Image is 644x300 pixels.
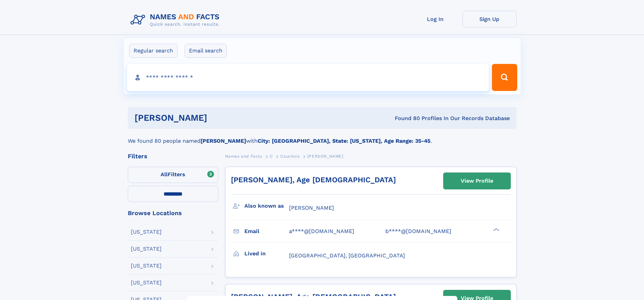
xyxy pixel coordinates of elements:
button: Search Button [492,64,517,91]
a: Names and Facts [225,152,262,160]
h3: Email [244,226,289,237]
div: Found 80 Profiles In Our Records Database [301,115,510,122]
a: View Profile [444,173,510,189]
div: [US_STATE] [131,280,162,285]
label: Email search [185,44,227,58]
span: C [270,154,273,159]
div: Browse Locations [128,210,218,216]
span: [PERSON_NAME] [307,154,343,159]
b: City: [GEOGRAPHIC_DATA], State: [US_STATE], Age Range: 35-45 [258,138,430,144]
a: Log In [408,11,462,27]
label: Filters [128,167,218,183]
h3: Also known as [244,200,289,212]
h1: [PERSON_NAME] [135,114,301,122]
label: Regular search [129,44,177,58]
div: [US_STATE] [131,246,162,252]
a: Cauchois [280,152,300,160]
div: ❯ [492,228,500,232]
div: Filters [128,153,218,159]
div: [US_STATE] [131,229,162,235]
div: We found 80 people named with . [128,129,517,145]
div: [US_STATE] [131,263,162,269]
a: Sign Up [462,11,517,27]
span: Cauchois [280,154,300,159]
a: C [270,152,273,160]
span: [PERSON_NAME] [289,205,334,211]
span: All [161,171,168,178]
input: search input [127,64,489,91]
a: [PERSON_NAME], Age [DEMOGRAPHIC_DATA] [231,176,396,184]
div: View Profile [461,173,493,189]
span: [GEOGRAPHIC_DATA], [GEOGRAPHIC_DATA] [289,252,405,259]
h3: Lived in [244,248,289,259]
img: Logo Names and Facts [128,11,225,29]
b: [PERSON_NAME] [200,138,246,144]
